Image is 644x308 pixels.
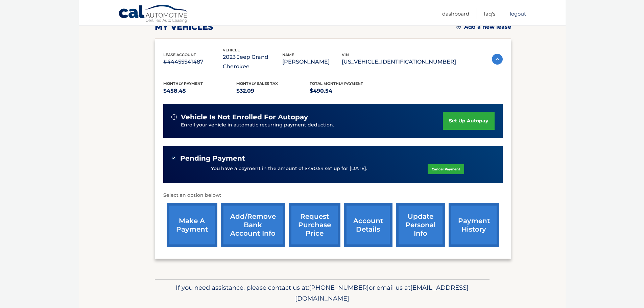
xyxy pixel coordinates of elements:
[456,24,511,30] a: Add a new lease
[155,22,213,32] h2: my vehicles
[282,52,294,57] span: name
[223,52,282,71] p: 2023 Jeep Grand Cherokee
[171,114,177,120] img: alert-white.svg
[492,54,503,65] img: accordion-active.svg
[443,112,494,130] a: set up autopay
[163,86,237,96] p: $458.45
[456,24,461,29] img: add.svg
[310,81,363,86] span: Total Monthly Payment
[236,86,310,96] p: $32.09
[181,113,308,121] span: vehicle is not enrolled for autopay
[428,164,464,174] a: Cancel Payment
[289,203,340,247] a: request purchase price
[163,81,203,86] span: Monthly Payment
[309,284,369,291] span: [PHONE_NUMBER]
[211,165,367,172] p: You have a payment in the amount of $490.54 set up for [DATE].
[449,203,499,247] a: payment history
[310,86,383,96] p: $490.54
[396,203,445,247] a: update personal info
[180,154,245,163] span: Pending Payment
[181,121,443,129] p: Enroll your vehicle in automatic recurring payment deduction.
[344,203,392,247] a: account details
[236,81,278,86] span: Monthly sales Tax
[510,8,526,19] a: Logout
[484,8,495,19] a: FAQ's
[167,203,217,247] a: make a payment
[163,191,503,199] p: Select an option below:
[282,57,342,67] p: [PERSON_NAME]
[159,282,485,304] p: If you need assistance, please contact us at: or email us at
[163,52,196,57] span: lease account
[342,52,349,57] span: vin
[442,8,469,19] a: Dashboard
[118,4,189,24] a: Cal Automotive
[342,57,456,67] p: [US_VEHICLE_IDENTIFICATION_NUMBER]
[171,156,176,160] img: check-green.svg
[223,48,240,52] span: vehicle
[163,57,223,67] p: #44455541487
[295,284,469,302] span: [EMAIL_ADDRESS][DOMAIN_NAME]
[221,203,285,247] a: Add/Remove bank account info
